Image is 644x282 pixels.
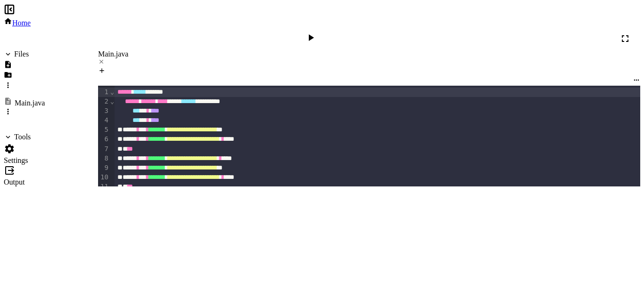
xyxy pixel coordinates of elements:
[98,106,110,116] div: 3
[98,182,110,192] div: 11
[98,88,110,97] div: 1
[4,156,45,165] div: Settings
[98,50,640,58] div: Main.java
[4,178,45,186] div: Output
[98,116,110,125] div: 4
[98,163,110,173] div: 9
[4,19,31,27] a: Home
[98,125,110,135] div: 5
[98,50,640,67] div: Main.java
[98,97,110,106] div: 2
[15,99,45,107] div: Main.java
[98,135,110,144] div: 6
[98,154,110,163] div: 8
[110,97,115,105] span: Fold line
[98,173,110,182] div: 10
[110,88,115,96] span: Fold line
[98,145,110,154] div: 7
[12,19,31,27] span: Home
[14,133,31,141] div: Tools
[14,50,29,58] div: Files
